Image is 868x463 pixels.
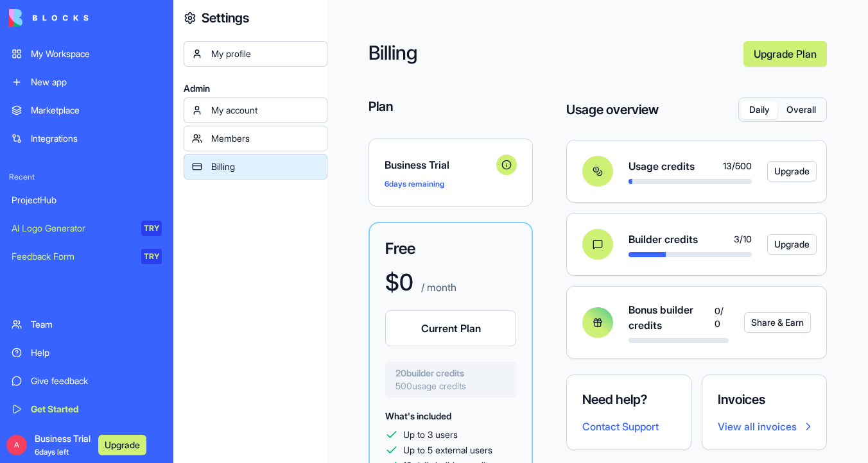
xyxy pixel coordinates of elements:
[566,101,659,119] h4: Usage overview
[385,239,516,259] h3: Free
[767,161,817,181] button: Upgrade
[629,302,715,333] span: Bonus builder credits
[385,410,451,421] span: What's included
[718,391,811,408] h4: Invoices
[12,250,132,263] div: Feedback Form
[744,312,811,333] button: Share & Earn
[734,233,752,246] span: 3 / 10
[718,419,811,434] a: View all invoices
[369,97,533,115] h4: Plan
[582,419,659,434] button: Contact Support
[4,340,169,366] a: Help
[98,435,146,455] button: Upgrade
[723,160,752,173] span: 13 / 500
[184,41,327,67] a: My profile
[4,126,169,151] a: Integrations
[419,280,456,295] p: / month
[202,9,249,27] h4: Settings
[35,432,91,458] span: Business Trial
[4,172,169,182] span: Recent
[395,367,506,380] span: 20 builder credits
[582,391,675,408] h4: Need help?
[767,234,817,255] button: Upgrade
[385,157,491,173] span: Business Trial
[31,318,162,331] div: Team
[403,444,492,457] span: Up to 5 external users
[12,222,132,235] div: AI Logo Generator
[184,154,327,180] a: Billing
[141,249,162,264] div: TRY
[12,194,162,206] div: ProjectHub
[4,41,169,67] a: My Workspace
[31,76,162,88] div: New app
[211,47,319,60] div: My profile
[211,132,319,145] div: Members
[141,221,162,236] div: TRY
[4,396,169,422] a: Get Started
[31,47,162,60] div: My Workspace
[369,41,733,67] h2: Billing
[767,234,795,255] a: Upgrade
[4,187,169,213] a: ProjectHub
[715,305,729,330] span: 0 / 0
[4,368,169,394] a: Give feedback
[35,447,69,457] span: 6 days left
[767,161,795,181] a: Upgrade
[385,310,516,346] button: Current Plan
[385,179,444,189] span: 6 days remaining
[31,375,162,387] div: Give feedback
[743,41,827,67] a: Upgrade Plan
[4,97,169,123] a: Marketplace
[31,346,162,359] div: Help
[4,215,169,241] a: AI Logo GeneratorTRY
[403,428,458,441] span: Up to 3 users
[629,158,695,174] span: Usage credits
[4,312,169,337] a: Team
[6,435,27,455] span: A
[31,403,162,416] div: Get Started
[211,160,319,173] div: Billing
[9,9,89,27] img: logo
[4,69,169,95] a: New app
[395,380,506,392] span: 500 usage credits
[31,104,162,117] div: Marketplace
[211,104,319,117] div: My account
[629,231,698,247] span: Builder credits
[741,101,777,119] button: Daily
[777,101,824,119] button: Overall
[184,126,327,151] a: Members
[385,269,413,295] h1: $ 0
[4,244,169,269] a: Feedback FormTRY
[31,132,162,145] div: Integrations
[184,82,327,95] span: Admin
[184,97,327,123] a: My account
